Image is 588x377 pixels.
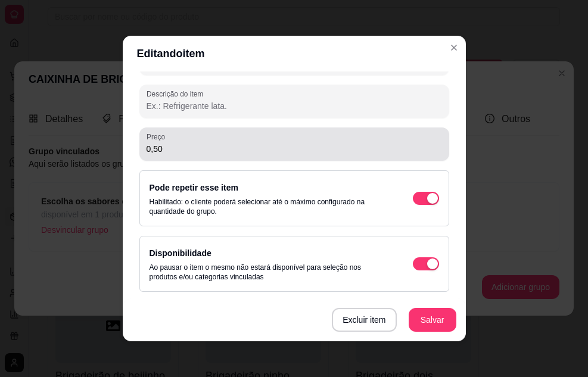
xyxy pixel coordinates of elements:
input: Preço [147,143,442,155]
label: Disponibilidade [150,248,211,258]
label: Descrição do item [147,89,207,99]
label: Pode repetir esse item [150,183,238,192]
label: Preço [147,132,169,142]
p: Ao pausar o item o mesmo não estará disponível para seleção nos produtos e/ou categorias vinculadas [150,263,389,282]
button: Close [444,38,463,57]
input: Descrição do item [147,100,442,112]
button: Excluir item [332,308,396,332]
button: Salvar [409,308,456,332]
header: Editando item [123,36,466,71]
p: Habilitado: o cliente poderá selecionar até o máximo configurado na quantidade do grupo. [150,197,389,216]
